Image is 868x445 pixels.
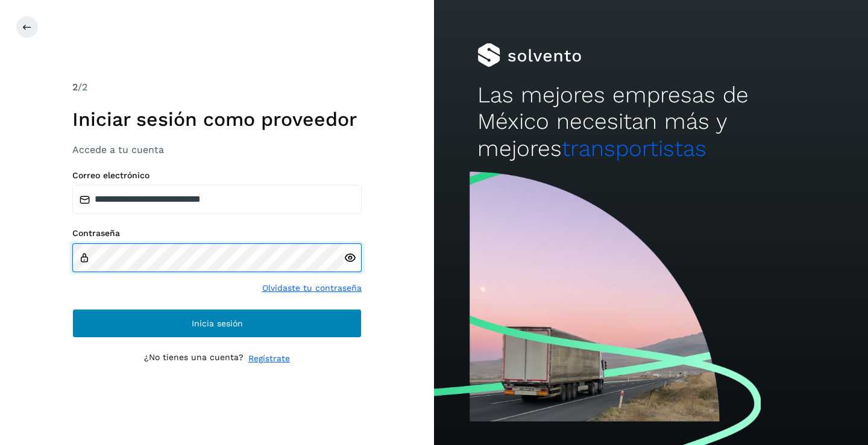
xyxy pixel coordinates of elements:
[72,108,362,131] h1: Iniciar sesión como proveedor
[192,319,243,328] span: Inicia sesión
[248,352,290,365] a: Regístrate
[72,80,362,95] div: /2
[262,282,362,294] a: Olvidaste tu contraseña
[144,352,244,365] p: ¿No tienes una cuenta?
[72,170,362,181] label: Correo electrónico
[72,228,362,238] label: Contraseña
[477,82,825,162] h2: Las mejores empresas de México necesitan más y mejores
[72,81,78,93] span: 2
[72,309,362,338] button: Inicia sesión
[562,135,706,161] span: transportistas
[72,144,362,155] h3: Accede a tu cuenta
